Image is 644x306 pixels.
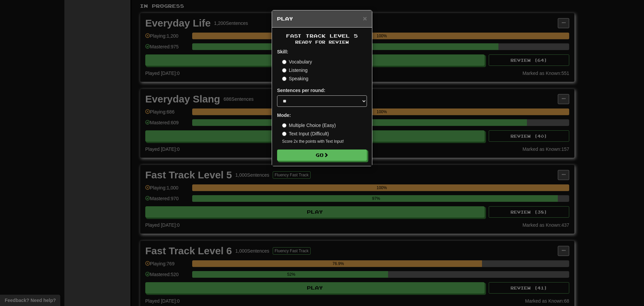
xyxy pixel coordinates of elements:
[282,123,286,128] input: Multiple Choice (Easy)
[286,33,358,39] span: Fast Track Level 5
[277,39,367,45] small: Ready for Review
[282,77,286,81] input: Speaking
[282,75,308,82] label: Speaking
[363,15,367,22] button: Close
[282,68,286,73] input: Listening
[363,14,367,22] span: ×
[282,67,308,74] label: Listening
[282,139,367,144] small: Score 2x the points with Text Input !
[282,60,286,64] input: Vocabulary
[277,15,367,22] h5: Play
[277,87,325,94] label: Sentences per round:
[282,58,312,65] label: Vocabulary
[282,132,286,136] input: Text Input (Difficult)
[277,149,367,161] button: Go
[277,49,288,54] strong: Skill:
[282,122,336,129] label: Multiple Choice (Easy)
[277,113,291,118] strong: Mode:
[282,130,329,137] label: Text Input (Difficult)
